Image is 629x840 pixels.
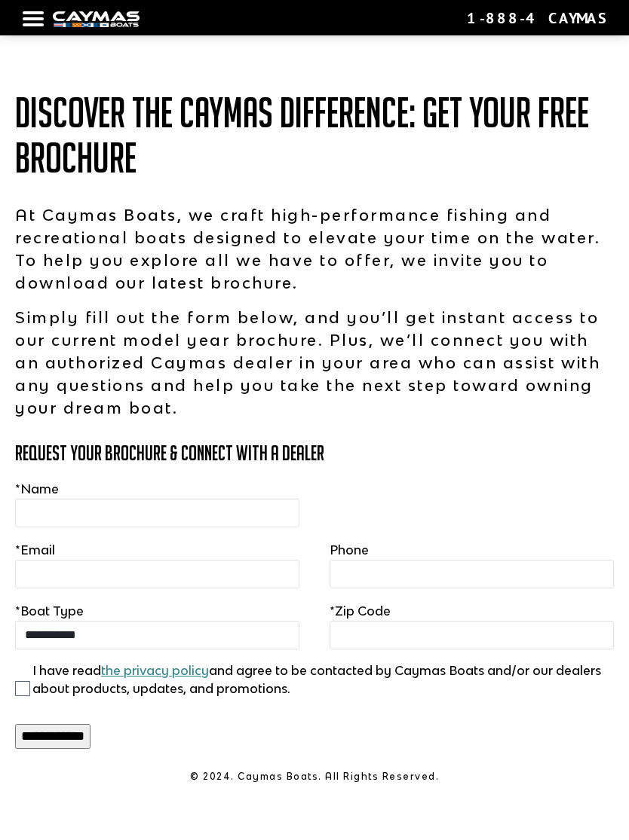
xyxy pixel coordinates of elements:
[53,11,140,27] img: white-logo-c9c8dbefe5ff5ceceb0f0178aa75bf4bb51f6bca0971e226c86eb53dfe498488.png
[15,770,614,783] p: © 2024. Caymas Boats. All Rights Reserved.
[15,90,614,181] h1: Discover the Caymas Difference: Get Your Free Brochure
[15,480,59,498] label: Name
[330,602,391,620] label: Zip Code
[15,602,84,620] label: Boat Type
[467,8,606,28] div: 1-888-4CAYMAS
[15,541,55,559] label: Email
[15,203,614,294] p: At Caymas Boats, we craft high-performance fishing and recreational boats designed to elevate you...
[15,306,614,419] p: Simply fill out the form below, and you’ll get instant access to our current model year brochure....
[15,441,614,465] h3: Request Your Brochure & Connect with a Dealer
[330,541,369,559] label: Phone
[32,661,611,698] label: I have read and agree to be contacted by Caymas Boats and/or our dealers about products, updates,...
[101,663,209,678] a: the privacy policy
